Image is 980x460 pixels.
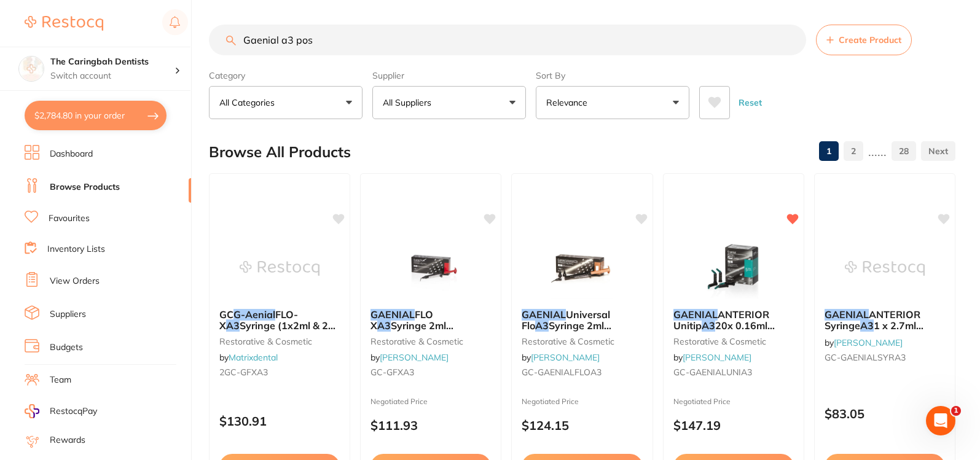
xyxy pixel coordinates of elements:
[673,309,794,332] b: GAENIAL ANTERIOR Unitip A3 20x 0.16ml (0.28g)
[219,308,298,332] span: FLO-X
[825,308,869,321] em: GAENIAL
[229,352,278,363] a: Matrixdental
[816,25,912,55] button: Create Product
[673,308,769,332] span: ANTERIOR Unitip
[370,397,491,406] small: Negotiated Price
[522,418,642,432] p: $124.15
[219,337,340,346] small: restorative & cosmetic
[673,308,718,321] em: GAENIAL
[50,341,83,354] a: Budgets
[49,212,90,225] a: Favourites
[219,352,278,363] span: by
[673,418,794,432] p: $147.19
[370,308,433,332] span: FLO X
[209,70,363,81] label: Category
[209,25,806,55] input: Search Products
[19,57,44,81] img: The Caringbah Dentists
[50,275,100,287] a: View Orders
[834,337,903,348] a: [PERSON_NAME]
[951,406,961,416] span: 1
[845,238,925,299] img: GAENIAL ANTERIOR Syringe A3 1 x 2.7ml (4.7g)
[702,319,715,332] em: A3
[522,397,642,406] small: Negotiated Price
[209,86,363,119] button: All Categories
[860,319,874,332] em: A3
[522,308,566,321] em: GAENIAL
[25,404,97,418] a: RestocqPay
[209,144,351,161] h2: Browse All Products
[240,238,319,299] img: GC G-Aenial FLO-X A3 Syringe (1x2ml & 20 tips)
[673,367,752,378] span: GC-GAENIALUNIA3
[522,308,610,332] span: Universal Flo
[522,337,642,346] small: restorative & cosmetic
[25,16,103,31] img: Restocq Logo
[522,319,611,343] span: Syringe 2ml Dispenser Tipsx20
[868,144,887,158] p: ......
[735,86,766,119] button: Reset
[50,148,93,160] a: Dashboard
[819,139,839,163] a: 1
[219,319,335,343] span: Syringe (1x2ml & 20 tips)
[380,352,449,363] a: [PERSON_NAME]
[219,96,280,109] p: All Categories
[370,337,491,346] small: restorative & cosmetic
[825,352,906,363] span: GC-GAENIALSYRA3
[391,238,471,299] img: GAENIAL FLO X A3 Syringe 2ml Dispenser Tips x 20
[370,319,462,343] span: Syringe 2ml Dispenser Tips x 20
[370,367,414,378] span: GC-GFXA3
[50,434,85,446] a: Rewards
[522,309,642,332] b: GAENIAL Universal Flo A3 Syringe 2ml Dispenser Tipsx20
[383,96,436,109] p: All Suppliers
[825,309,945,332] b: GAENIAL ANTERIOR Syringe A3 1 x 2.7ml (4.7g)
[522,352,600,363] span: by
[926,406,955,435] iframe: Intercom live chat
[673,337,794,346] small: restorative & cosmetic
[50,70,174,82] p: Switch account
[535,319,549,332] em: A3
[542,238,622,299] img: GAENIAL Universal Flo A3 Syringe 2ml Dispenser Tipsx20
[372,70,526,81] label: Supplier
[839,35,901,45] span: Create Product
[825,319,923,343] span: 1 x 2.7ml (4.7g)
[50,56,174,68] h4: The Caringbah Dentists
[522,367,602,378] span: GC-GAENIALFLOA3
[370,352,449,363] span: by
[536,86,689,119] button: Relevance
[219,308,233,321] span: GC
[219,414,340,428] p: $130.91
[844,139,863,163] a: 2
[219,309,340,332] b: GC G-Aenial FLO-X A3 Syringe (1x2ml & 20 tips)
[370,308,415,321] em: GAENIAL
[673,352,751,363] span: by
[825,337,903,348] span: by
[673,319,775,343] span: 20x 0.16ml (0.28g)
[25,9,103,37] a: Restocq Logo
[673,397,794,406] small: Negotiated Price
[226,319,240,332] em: A3
[694,238,774,299] img: GAENIAL ANTERIOR Unitip A3 20x 0.16ml (0.28g)
[892,139,916,163] a: 28
[47,243,105,255] a: Inventory Lists
[546,96,592,109] p: Relevance
[683,352,751,363] a: [PERSON_NAME]
[825,407,945,421] p: $83.05
[219,367,268,378] span: 2GC-GFXA3
[377,319,391,332] em: A3
[25,101,167,130] button: $2,784.80 in your order
[531,352,600,363] a: [PERSON_NAME]
[50,405,97,418] span: RestocqPay
[25,404,39,418] img: RestocqPay
[536,70,689,81] label: Sort By
[50,181,120,193] a: Browse Products
[233,308,275,321] em: G-Aenial
[370,418,491,432] p: $111.93
[50,374,71,386] a: Team
[825,308,920,332] span: ANTERIOR Syringe
[50,308,86,321] a: Suppliers
[370,309,491,332] b: GAENIAL FLO X A3 Syringe 2ml Dispenser Tips x 20
[372,86,526,119] button: All Suppliers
